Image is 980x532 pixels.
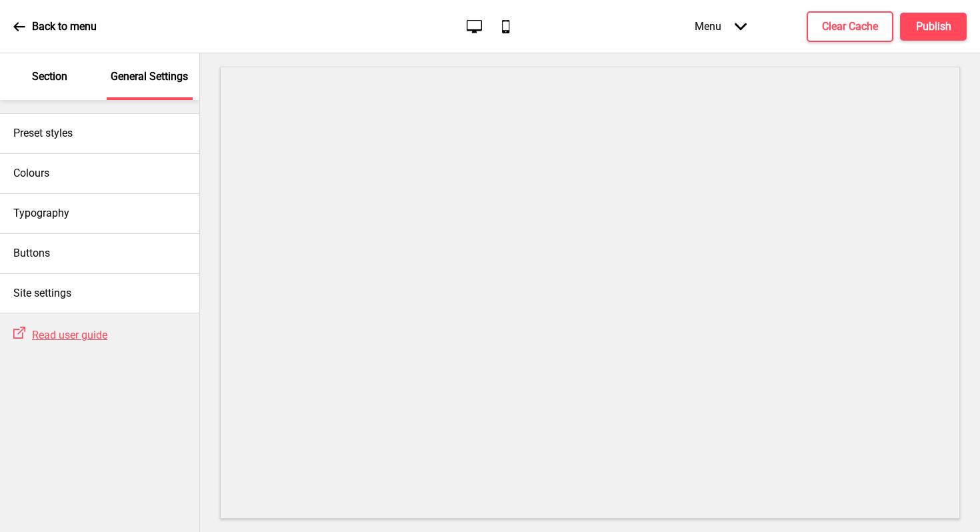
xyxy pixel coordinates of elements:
h4: Clear Cache [822,19,878,34]
h4: Typography [13,206,69,221]
a: Back to menu [13,9,97,45]
h4: Publish [916,19,951,34]
p: Back to menu [32,19,97,34]
p: General Settings [111,69,188,84]
h4: Buttons [13,246,50,261]
h4: Preset styles [13,126,73,141]
h4: Site settings [13,286,71,301]
button: Publish [900,13,967,41]
a: Read user guide [25,329,107,341]
button: Clear Cache [807,11,893,42]
div: Menu [681,7,760,46]
p: Section [32,69,67,84]
h4: Colours [13,166,49,181]
span: Read user guide [32,329,107,341]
